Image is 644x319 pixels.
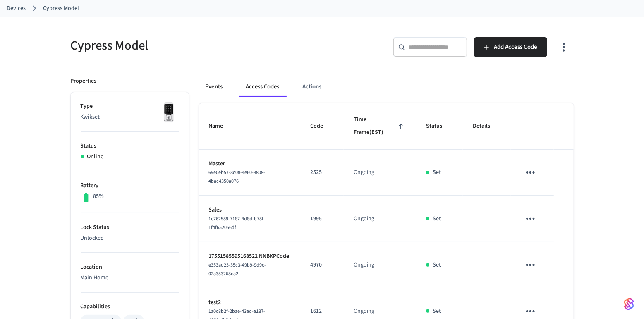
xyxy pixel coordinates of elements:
[433,214,441,223] p: Set
[209,298,291,307] p: test2
[209,159,291,168] p: Master
[81,302,179,311] p: Capabilities
[209,169,266,185] span: 69e0eb57-8c08-4e60-8808-4bac4350a076
[354,113,406,139] span: Time Frame(EST)
[81,102,179,111] p: Type
[494,42,537,52] span: Add Access Code
[81,142,179,150] p: Status
[209,206,291,214] p: Sales
[296,77,328,97] button: Actions
[310,261,334,269] p: 4970
[474,37,547,57] button: Add Access Code
[344,196,416,242] td: Ongoing
[473,120,501,133] span: Details
[93,192,104,201] p: 85%
[433,168,441,177] p: Set
[87,152,104,161] p: Online
[7,4,26,13] a: Devices
[209,252,291,261] p: 17551585595168522 NNBKPCode
[81,274,179,282] p: Main Home
[239,77,286,97] button: Access Codes
[209,262,266,277] span: e353ad23-35c3-49b9-9d9c-02a353268ca2
[433,261,441,269] p: Set
[81,181,179,190] p: Battery
[71,37,317,54] h5: Cypress Model
[344,242,416,288] td: Ongoing
[310,307,334,316] p: 1612
[81,263,179,271] p: Location
[71,77,97,86] p: Properties
[433,307,441,316] p: Set
[344,150,416,196] td: Ongoing
[209,215,266,231] span: 1c762589-7187-4d8d-b78f-1f4f652056df
[81,234,179,243] p: Unlocked
[310,120,334,133] span: Code
[81,113,179,121] p: Kwikset
[310,214,334,223] p: 1995
[199,77,230,97] button: Events
[199,77,574,97] div: ant example
[43,4,79,13] a: Cypress Model
[426,120,453,133] span: Status
[624,298,634,311] img: SeamLogoGradient.69752ec5.svg
[310,168,334,177] p: 2525
[81,223,179,232] p: Lock Status
[209,120,234,133] span: Name
[158,102,179,123] img: Kwikset Halo Touchscreen Wifi Enabled Smart Lock, Polished Chrome, Front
